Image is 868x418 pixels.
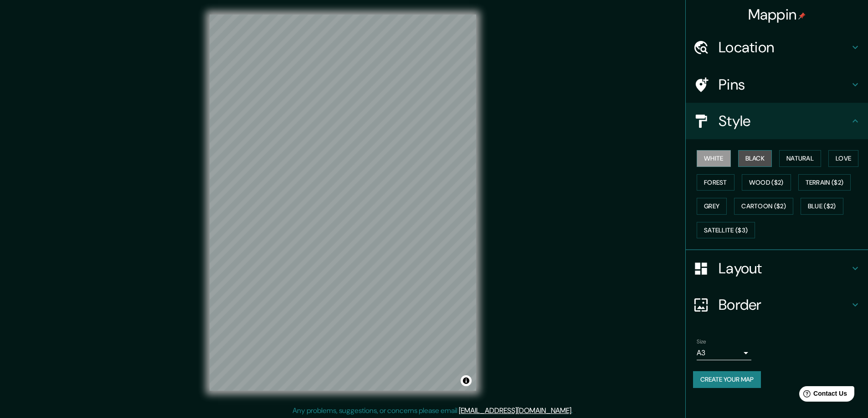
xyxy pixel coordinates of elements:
button: Love [828,150,858,167]
div: Pins [686,66,868,103]
div: Style [686,103,868,139]
p: Any problems, suggestions, or concerns please email . [293,405,573,416]
div: Location [686,29,868,65]
button: Satellite ($3) [697,222,755,239]
div: Layout [686,250,868,287]
h4: Location [719,38,850,56]
button: Forest [697,174,734,191]
canvas: Map [210,15,476,391]
h4: Style [719,112,850,130]
button: Cartoon ($2) [734,198,793,215]
h4: Layout [719,259,850,277]
button: Wood ($2) [742,174,791,191]
h4: Pins [719,76,850,94]
div: . [574,405,576,416]
button: Toggle attribution [461,375,472,386]
h4: Mappin [748,5,806,24]
div: A3 [697,346,751,360]
img: pin-icon.png [798,12,806,20]
button: Terrain ($2) [798,174,851,191]
div: . [573,405,574,416]
button: Create your map [693,371,761,388]
a: [EMAIL_ADDRESS][DOMAIN_NAME] [459,406,571,415]
iframe: Help widget launcher [787,383,858,408]
h4: Border [719,296,850,314]
button: Grey [697,198,727,215]
label: Size [697,338,706,346]
button: White [697,150,731,167]
button: Blue ($2) [801,198,843,215]
button: Natural [779,150,821,167]
button: Black [738,150,772,167]
div: Border [686,287,868,323]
